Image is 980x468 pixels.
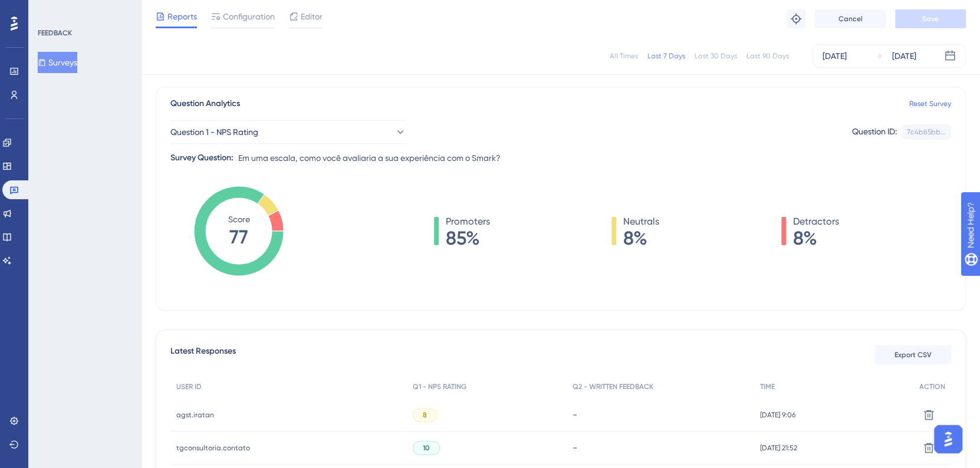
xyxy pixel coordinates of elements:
span: Latest Responses [170,344,236,365]
div: Question ID: [852,124,897,140]
span: ACTION [919,382,945,391]
div: - [573,409,748,420]
button: Cancel [815,9,886,28]
span: Q2 - WRITTEN FEEDBACK [573,382,653,391]
span: 85% [446,229,490,248]
span: Editor [301,9,323,24]
div: [DATE] [823,49,847,63]
span: 8 [423,410,427,420]
button: Question 1 - NPS Rating [170,120,406,144]
span: Configuration [223,9,275,24]
span: 8% [623,229,659,248]
button: Save [895,9,966,28]
div: Last 90 Days [746,51,789,61]
span: [DATE] 9:06 [760,410,795,420]
span: TIME [760,382,775,391]
div: [DATE] [892,49,916,63]
span: Question 1 - NPS Rating [170,125,258,139]
span: Detractors [793,215,839,229]
div: 7c4b85bb... [907,127,946,137]
div: Survey Question: [170,151,234,165]
span: Reports [167,9,197,24]
span: Neutrals [623,215,659,229]
span: Promoters [446,215,490,229]
div: All Times [610,51,638,61]
div: FEEDBACK [38,28,72,38]
span: agst.iratan [176,410,214,420]
span: USER ID [176,382,202,391]
button: Export CSV [874,345,951,364]
span: [DATE] 21:52 [760,443,797,453]
span: Cancel [838,14,863,24]
span: Save [922,14,939,24]
tspan: Score [228,215,250,224]
tspan: 77 [229,226,248,248]
span: Em uma escala, como você avaliaria a sua experiência com o Smark? [238,151,501,165]
div: Last 7 Days [647,51,685,61]
span: tgconsultoria.contato [176,443,250,453]
iframe: UserGuiding AI Assistant Launcher [930,421,966,457]
span: Need Help? [28,3,74,17]
div: - [573,442,748,453]
a: Reset Survey [909,99,951,108]
span: Export CSV [895,350,932,360]
span: Question Analytics [170,97,240,111]
div: Last 30 Days [695,51,737,61]
span: Q1 - NPS RATING [413,382,466,391]
span: 10 [423,443,430,453]
span: 8% [793,229,839,248]
button: Surveys [38,52,77,73]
